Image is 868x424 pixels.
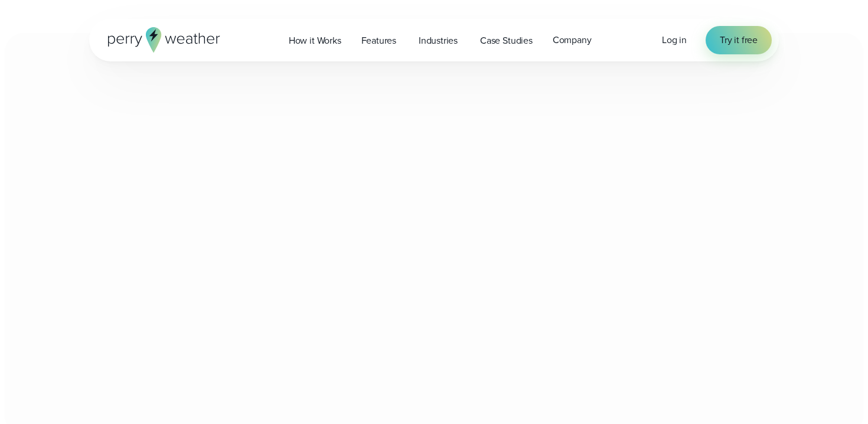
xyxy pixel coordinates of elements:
span: Try it free [720,33,758,47]
span: How it Works [289,34,341,48]
a: Try it free [706,26,772,54]
a: Case Studies [470,28,543,53]
span: Industries [419,34,458,48]
span: Log in [662,33,687,47]
a: How it Works [279,28,351,53]
span: Case Studies [480,34,533,48]
span: Features [361,34,396,48]
a: Log in [662,33,687,47]
span: Company [553,33,592,47]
